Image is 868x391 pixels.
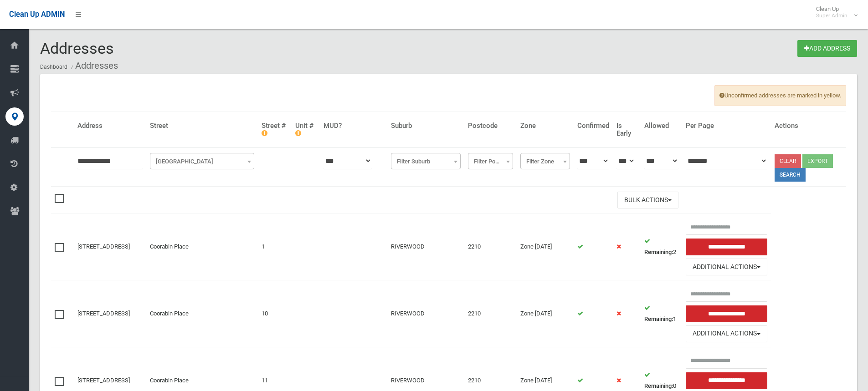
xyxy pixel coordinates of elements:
a: [STREET_ADDRESS] [77,310,130,317]
span: Unconfirmed addresses are marked in yellow. [714,85,846,106]
span: Filter Zone [520,153,570,169]
span: Filter Street [152,155,252,168]
span: Clean Up [812,5,857,19]
strong: Remaining: [644,249,673,255]
h4: Per Page [686,122,768,130]
h4: MUD? [324,122,384,130]
button: Additional Actions [686,325,768,342]
a: [STREET_ADDRESS] [77,243,130,250]
td: 2210 [464,213,517,280]
h4: Street # [262,122,288,137]
h4: Zone [520,122,570,130]
td: 1 [641,280,682,347]
a: [STREET_ADDRESS] [77,377,130,384]
span: Filter Postcode [470,155,511,168]
span: Filter Street [150,153,254,169]
td: 1 [258,213,292,280]
td: 2 [641,213,682,280]
small: Super Admin [816,12,847,19]
a: Add Address [797,40,857,57]
h4: Allowed [644,122,678,130]
td: Coorabin Place [146,280,258,347]
td: RIVERWOOD [387,280,464,347]
td: 2210 [464,280,517,347]
span: Clean Up ADMIN [9,10,65,19]
td: Zone [DATE] [517,213,574,280]
h4: Is Early [616,122,637,137]
h4: Confirmed [577,122,609,130]
td: RIVERWOOD [387,213,464,280]
td: 10 [258,280,292,347]
a: Clear [775,154,801,168]
strong: Remaining: [644,315,673,322]
h4: Actions [775,122,842,130]
h4: Unit # [295,122,316,137]
a: Dashboard [40,64,67,70]
span: Filter Suburb [391,153,461,169]
span: Filter Suburb [393,155,458,168]
td: Zone [DATE] [517,280,574,347]
h4: Street [150,122,254,130]
span: Filter Zone [523,155,568,168]
td: Coorabin Place [146,213,258,280]
h4: Suburb [391,122,461,130]
li: Addresses [69,57,118,74]
button: Additional Actions [686,259,768,275]
span: Filter Postcode [468,153,513,169]
span: Addresses [40,39,114,57]
button: Export [802,154,833,168]
button: Search [775,168,806,182]
button: Bulk Actions [617,192,678,208]
h4: Address [77,122,143,130]
strong: Remaining: [644,382,673,389]
h4: Postcode [468,122,513,130]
